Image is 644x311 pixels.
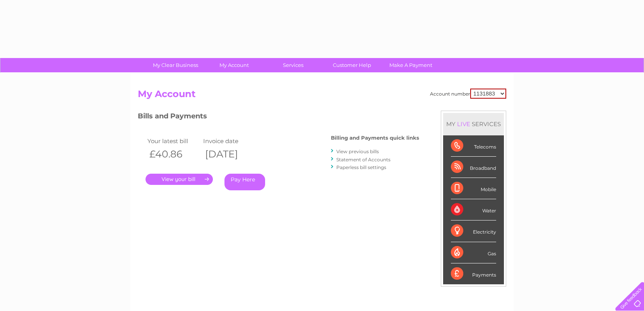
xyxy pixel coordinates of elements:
a: My Clear Business [144,58,207,72]
a: . [146,174,213,185]
a: Customer Help [320,58,384,72]
div: Account number [430,89,506,99]
a: My Account [202,58,266,72]
th: £40.86 [146,146,201,162]
a: Make A Payment [379,58,443,72]
div: Payments [451,263,496,284]
a: Statement of Accounts [336,157,391,162]
a: Paperless bill settings [336,164,386,170]
h2: My Account [138,89,506,103]
a: Pay Here [224,174,265,190]
div: Electricity [451,220,496,242]
div: MY SERVICES [443,113,504,135]
div: Telecoms [451,135,496,157]
th: [DATE] [201,146,257,162]
a: Services [261,58,325,72]
a: View previous bills [336,149,379,154]
div: LIVE [456,120,472,128]
div: Gas [451,242,496,263]
td: Your latest bill [146,136,201,146]
h4: Billing and Payments quick links [331,135,419,141]
div: Water [451,199,496,220]
div: Broadband [451,157,496,178]
td: Invoice date [201,136,257,146]
div: Mobile [451,178,496,199]
h3: Bills and Payments [138,111,419,124]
